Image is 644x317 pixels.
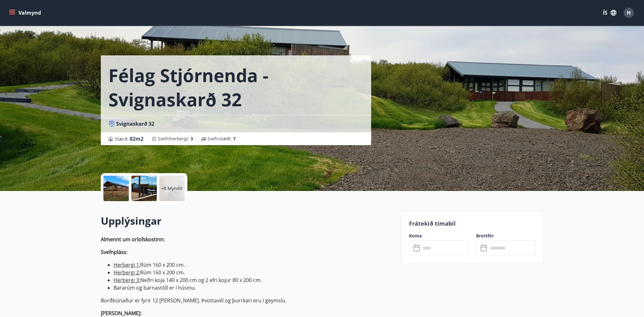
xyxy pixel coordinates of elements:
li: Rúm 160 x 200 cm. [114,269,393,276]
span: 3 [190,136,193,142]
p: Frátekið tímabil [409,219,536,228]
label: Brottför [476,233,536,239]
strong: [PERSON_NAME]: [101,310,142,317]
h2: Upplýsingar [101,214,393,228]
li: Bararúm og barnastóll er í húsinu. [114,284,393,292]
strong: Almennt um orlofskostinn: [101,236,165,243]
li: Rúm 160 x 200 cm. [114,261,393,269]
label: Koma [409,233,468,239]
h1: Félag Stjórnenda - Svignaskarð 32 [108,63,364,111]
li: Neðri koja 140 x 200 cm og 2 efri kojur 80 x 200 cm. [114,276,393,284]
ins: Herbergi 3: [114,277,140,284]
span: Svefnherbergi : [158,136,193,142]
span: H [627,9,631,16]
button: menu [8,7,44,18]
ins: Herbergi 2: [114,269,140,276]
strong: Svefnpláss: [101,249,128,256]
p: Borðbúnaður er fyrir 12 [PERSON_NAME]. Þvottavél og þurrkari eru í geymslu. [101,297,393,304]
p: +8 Myndir [161,185,183,192]
span: 82 m2 [130,135,143,142]
span: 7 [233,136,236,142]
span: Svefnstæði : [207,136,236,142]
button: H [621,5,636,20]
ins: Herbergi 1: [114,261,140,268]
span: Svignaskarð 32 [116,120,154,127]
span: Stærð : [115,135,143,143]
button: ÍS [599,7,620,18]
